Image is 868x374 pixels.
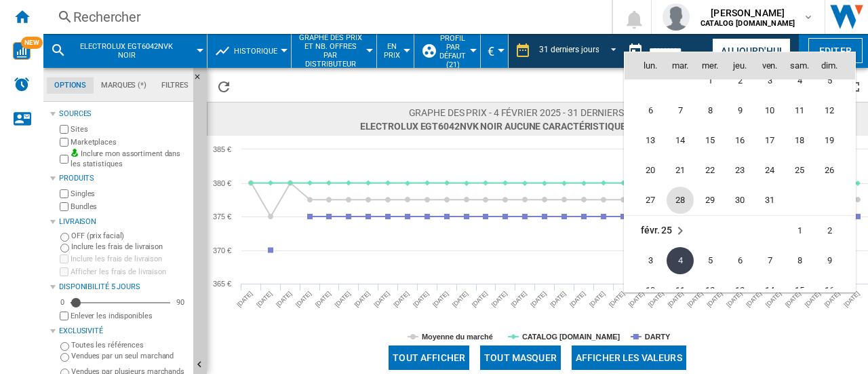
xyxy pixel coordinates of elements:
td: Monday February 3 2025 [625,246,665,276]
th: dim. [814,52,855,79]
td: Saturday January 18 2025 [785,126,814,155]
td: Monday January 6 2025 [625,96,665,126]
span: 5 [816,67,843,94]
td: Monday February 10 2025 [625,276,665,305]
td: Sunday January 26 2025 [814,155,855,185]
td: Monday January 13 2025 [625,126,665,155]
td: Friday January 17 2025 [755,126,785,155]
span: 4 [786,67,813,94]
span: 22 [696,157,724,184]
td: Wednesday January 29 2025 [695,185,725,216]
span: 17 [756,127,783,154]
span: févr. 25 [641,225,672,236]
td: Thursday February 6 2025 [725,246,755,276]
span: 9 [816,247,843,274]
span: 5 [696,247,724,274]
span: 15 [786,277,813,304]
td: Wednesday January 1 2025 [695,66,725,96]
tr: Week 1 [625,216,855,246]
th: lun. [625,52,665,79]
td: Tuesday February 11 2025 [665,276,695,305]
span: 25 [786,157,813,184]
td: Thursday January 2 2025 [725,66,755,96]
span: 15 [696,127,724,154]
span: 31 [756,187,783,214]
span: 3 [756,67,783,94]
span: 1 [696,67,724,94]
td: February 2025 [625,216,725,246]
span: 14 [667,127,694,154]
td: Saturday January 4 2025 [785,66,814,96]
td: Sunday January 5 2025 [814,66,855,96]
tr: Week 4 [625,155,855,185]
span: 6 [637,97,664,124]
span: 23 [726,157,753,184]
span: 1 [786,217,813,244]
span: 14 [756,277,783,304]
td: Thursday January 23 2025 [725,155,755,185]
span: 27 [637,187,664,214]
td: Wednesday January 22 2025 [695,155,725,185]
td: Wednesday February 12 2025 [695,276,725,305]
td: Tuesday February 4 2025 [665,246,695,276]
th: ven. [755,52,785,79]
span: 8 [786,247,813,274]
td: Thursday January 9 2025 [725,96,755,126]
td: Friday January 3 2025 [755,66,785,96]
td: Saturday January 25 2025 [785,155,814,185]
td: Sunday February 9 2025 [814,246,855,276]
md-calendar: Calendar [625,52,855,292]
tr: Week 5 [625,185,855,216]
td: Monday January 27 2025 [625,185,665,216]
span: 6 [726,247,753,274]
td: Sunday February 2 2025 [814,216,855,246]
span: 3 [637,247,664,274]
span: 12 [696,277,724,304]
span: 13 [726,277,753,304]
td: Tuesday January 7 2025 [665,96,695,126]
td: Wednesday February 5 2025 [695,246,725,276]
span: 30 [726,187,753,214]
tr: Week 1 [625,66,855,96]
tr: Week 3 [625,276,855,305]
td: Tuesday January 21 2025 [665,155,695,185]
th: mer. [695,52,725,79]
td: Saturday January 11 2025 [785,96,814,126]
span: 16 [816,277,843,304]
td: Wednesday January 8 2025 [695,96,725,126]
th: mar. [665,52,695,79]
span: 4 [667,247,694,274]
td: Sunday January 19 2025 [814,126,855,155]
td: Friday January 24 2025 [755,155,785,185]
td: Saturday February 15 2025 [785,276,814,305]
span: 2 [816,217,843,244]
span: 10 [756,97,783,124]
tr: Week 2 [625,246,855,276]
td: Friday February 7 2025 [755,246,785,276]
span: 24 [756,157,783,184]
span: 18 [786,127,813,154]
span: 2 [726,67,753,94]
span: 29 [696,187,724,214]
span: 12 [816,97,843,124]
span: 11 [786,97,813,124]
span: 7 [756,247,783,274]
span: 28 [667,187,694,214]
td: Thursday January 30 2025 [725,185,755,216]
td: Tuesday January 28 2025 [665,185,695,216]
td: Friday February 14 2025 [755,276,785,305]
tr: Week 2 [625,96,855,126]
span: 11 [667,277,694,304]
td: Saturday February 8 2025 [785,246,814,276]
td: Tuesday January 14 2025 [665,126,695,155]
span: 10 [637,277,664,304]
span: 8 [696,97,724,124]
td: Sunday January 12 2025 [814,96,855,126]
span: 16 [726,127,753,154]
td: Sunday February 16 2025 [814,276,855,305]
span: 7 [667,97,694,124]
span: 20 [637,157,664,184]
td: Thursday February 13 2025 [725,276,755,305]
td: Saturday February 1 2025 [785,216,814,246]
span: 21 [667,157,694,184]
